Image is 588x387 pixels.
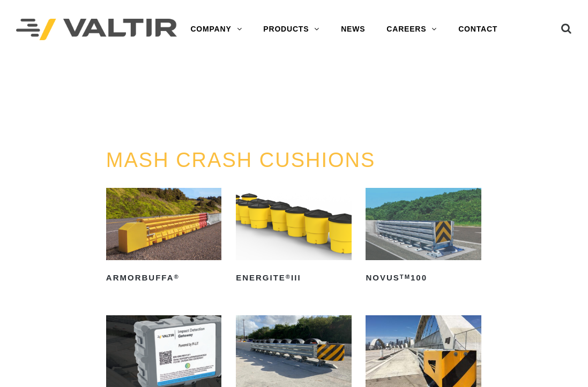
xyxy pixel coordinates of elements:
[16,19,177,41] img: Valtir
[174,274,179,280] sup: ®
[330,19,376,40] a: NEWS
[366,188,481,286] a: NOVUSTM100
[236,188,352,286] a: ENERGITE®III
[366,270,481,287] h2: NOVUS 100
[400,274,411,280] sup: TM
[106,149,376,171] a: MASH CRASH CUSHIONS
[106,188,222,286] a: ArmorBuffa®
[236,270,352,287] h2: ENERGITE III
[180,19,252,40] a: COMPANY
[286,274,291,280] sup: ®
[448,19,508,40] a: CONTACT
[252,19,330,40] a: PRODUCTS
[106,270,222,287] h2: ArmorBuffa
[376,19,448,40] a: CAREERS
